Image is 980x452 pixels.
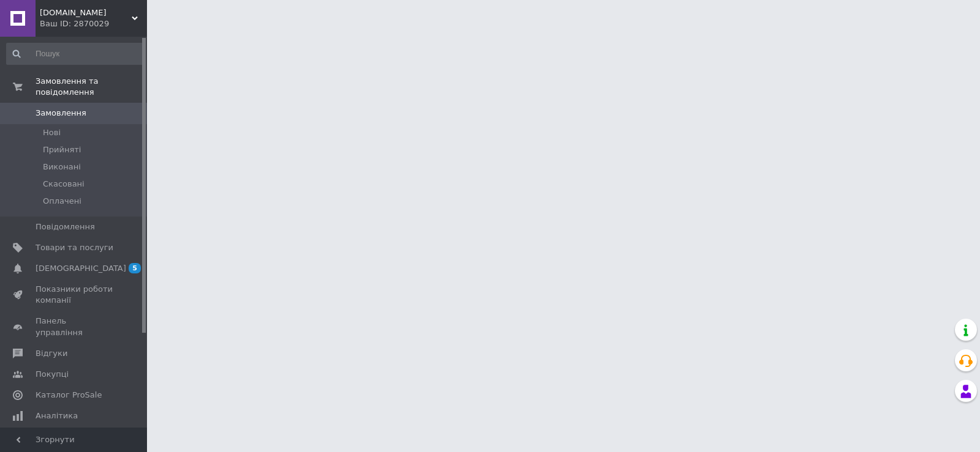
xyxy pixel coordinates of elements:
input: Пошук [6,43,145,65]
span: Показники роботи компанії [36,284,113,306]
span: Виконані [43,161,81,172]
span: Каталог ProSale [36,390,102,401]
span: Аналітика [36,410,78,421]
span: Прийняті [43,144,81,155]
span: Нові [43,127,61,138]
span: Замовлення [36,108,86,119]
span: Відгуки [36,348,67,359]
span: Оплачені [43,196,81,207]
span: Скасовані [43,179,85,190]
span: Popuga.net.ua [40,7,132,18]
span: Панель управління [36,316,113,338]
span: [DEMOGRAPHIC_DATA] [36,263,126,274]
div: Ваш ID: 2870029 [40,18,147,29]
span: 5 [129,263,141,273]
span: Замовлення та повідомлення [36,76,147,98]
span: Повідомлення [36,221,95,232]
span: Товари та послуги [36,242,113,253]
span: Покупці [36,369,69,380]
